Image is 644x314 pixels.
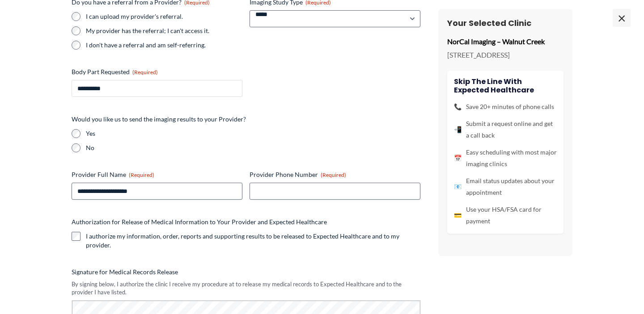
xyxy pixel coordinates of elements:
label: Signature for Medical Records Release [72,268,420,276]
span: 📅 [454,152,462,164]
label: Yes [86,129,420,138]
label: Provider Full Name [72,170,242,179]
span: (Required) [129,172,154,178]
span: 📞 [454,101,462,113]
label: No [86,143,420,152]
p: NorCal Imaging – Walnut Creek [447,35,563,48]
span: 📲 [454,124,462,135]
span: (Required) [132,69,158,75]
h4: Skip the line with Expected Healthcare [454,77,557,94]
span: (Required) [321,172,346,178]
li: Email status updates about your appointment [454,175,557,198]
label: I don't have a referral and am self-referring. [86,41,242,50]
label: I can upload my provider's referral. [86,12,242,21]
li: Save 20+ minutes of phone calls [454,101,557,113]
legend: Authorization for Release of Medical Information to Your Provider and Expected Healthcare [72,218,327,226]
span: × [613,9,631,27]
p: [STREET_ADDRESS] [447,48,563,62]
h3: Your Selected Clinic [447,18,563,28]
label: Provider Phone Number [250,170,420,179]
label: My provider has the referral; I can't access it. [86,26,242,35]
li: Submit a request online and get a call back [454,118,557,141]
span: 📧 [454,181,462,193]
label: I authorize my information, order, reports and supporting results to be released to Expected Heal... [86,232,420,250]
li: Easy scheduling with most major imaging clinics [454,147,557,170]
label: Body Part Requested [72,67,242,76]
li: Use your HSA/FSA card for payment [454,204,557,227]
div: By signing below, I authorize the clinic I receive my procedure at to release my medical records ... [72,280,420,297]
span: 💳 [454,209,462,221]
legend: Would you like us to send the imaging results to your Provider? [72,115,246,124]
